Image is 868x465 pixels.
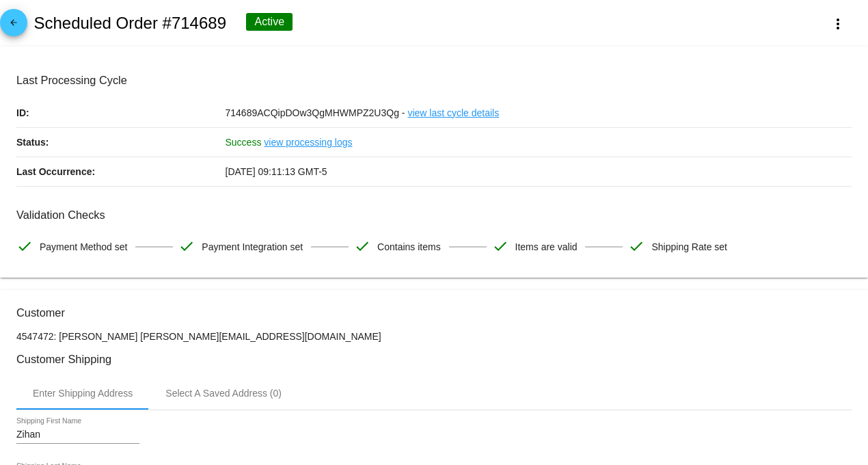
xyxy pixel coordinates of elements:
mat-icon: check [354,238,370,254]
mat-icon: check [16,238,33,254]
mat-icon: more_vert [830,16,846,32]
mat-icon: check [628,238,645,254]
div: Enter Shipping Address [33,388,133,399]
input: Shipping First Name [16,429,139,440]
p: 4547472: [PERSON_NAME] [PERSON_NAME][EMAIL_ADDRESS][DOMAIN_NAME] [16,331,852,342]
h3: Last Processing Cycle [16,74,852,87]
mat-icon: check [178,238,195,254]
a: view processing logs [264,128,352,157]
span: Items are valid [515,232,578,261]
div: Select A Saved Address (0) [165,388,282,399]
span: Success [226,137,262,148]
h3: Validation Checks [16,209,852,222]
h3: Customer Shipping [16,353,852,366]
span: 714689ACQipDOw3QgMHWMPZ2U3Qg - [226,107,405,118]
h3: Customer [16,306,852,319]
mat-icon: check [492,238,508,254]
h2: Scheduled Order #714689 [33,14,226,33]
p: ID: [16,98,226,127]
mat-icon: arrow_back [5,18,22,34]
div: Active [246,13,293,31]
span: Shipping Rate set [651,232,727,261]
span: Contains items [377,232,441,261]
p: Last Occurrence: [16,157,226,186]
p: Status: [16,128,226,157]
a: view last cycle details [407,98,499,127]
span: Payment Method set [40,232,127,261]
span: [DATE] 09:11:13 GMT-5 [226,166,327,177]
span: Payment Integration set [202,232,303,261]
